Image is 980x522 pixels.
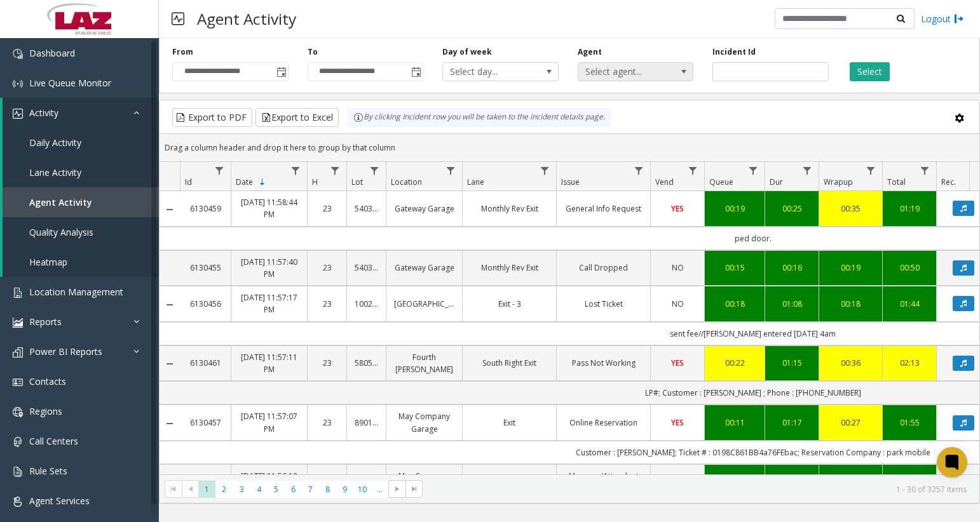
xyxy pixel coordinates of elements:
[470,203,548,215] a: Monthly Rev Exit
[3,98,159,128] a: Activity
[187,298,223,310] a: 6130456
[409,63,423,81] span: Toggle popup
[172,46,193,58] label: From
[941,177,956,187] span: Rec.
[29,77,111,89] span: Live Queue Monitor
[371,481,388,498] span: Page 11
[394,298,454,310] a: [GEOGRAPHIC_DATA]
[658,357,697,369] a: YES
[172,3,184,34] img: pageIcon
[29,137,81,149] span: Daily Activity
[564,298,643,310] a: Lost Ticket
[354,481,371,498] span: Page 10
[394,470,454,494] a: May Company Garage
[355,203,378,215] a: 540377
[211,162,228,179] a: Id Filter Menu
[470,262,548,274] a: Monthly Rev Exit
[850,62,890,81] button: Select
[29,495,90,507] span: Agent Services
[391,177,422,187] span: Location
[353,112,364,123] img: infoIcon.svg
[355,417,378,429] a: 890191
[160,359,180,369] a: Collapse Details
[712,357,757,369] div: 00:22
[315,417,339,429] a: 23
[250,481,268,498] span: Page 4
[29,405,62,417] span: Regions
[187,357,223,369] a: 6130461
[388,480,405,498] span: Go to the next page
[773,417,811,429] a: 01:17
[630,162,648,179] a: Issue Filter Menu
[827,417,875,429] div: 00:27
[672,262,684,273] span: NO
[890,298,929,310] a: 01:44
[29,166,81,178] span: Lane Activity
[29,465,67,477] span: Rule Sets
[239,351,299,375] a: [DATE] 11:57:11 PM
[658,262,697,274] a: NO
[355,298,378,310] a: 100221
[409,484,419,494] span: Go to the last page
[315,298,339,310] a: 23
[712,298,757,310] div: 00:18
[285,481,302,498] span: Page 6
[287,162,304,179] a: Date Filter Menu
[315,357,339,369] a: 23
[302,481,319,498] span: Page 7
[773,298,811,310] div: 01:08
[578,46,602,58] label: Agent
[712,203,757,215] a: 00:19
[890,262,929,274] a: 00:50
[564,203,643,215] a: General Info Request
[564,262,643,274] a: Call Dropped
[773,357,811,369] a: 01:15
[355,357,378,369] a: 580542
[187,262,223,274] a: 6130455
[308,46,318,58] label: To
[3,247,159,277] a: Heatmap
[712,46,756,58] label: Incident Id
[187,203,223,215] a: 6130459
[405,480,423,498] span: Go to the last page
[366,162,383,179] a: Lot Filter Menu
[351,177,363,187] span: Lot
[185,177,192,187] span: Id
[172,108,252,127] button: Export to PDF
[890,417,929,429] div: 01:55
[655,177,674,187] span: Vend
[394,410,454,434] a: May Company Garage
[239,470,299,494] a: [DATE] 11:56:19 PM
[187,417,223,429] a: 6130457
[312,177,318,187] span: H
[29,286,123,298] span: Location Management
[827,262,875,274] div: 00:19
[29,226,93,238] span: Quality Analysis
[13,288,23,298] img: 'icon'
[658,203,697,215] a: YES
[671,203,684,214] span: YES
[442,162,459,179] a: Location Filter Menu
[13,467,23,477] img: 'icon'
[355,262,378,274] a: 540377
[671,417,684,428] span: YES
[578,63,670,81] span: Select agent...
[442,46,492,58] label: Day of week
[239,410,299,434] a: [DATE] 11:57:07 PM
[890,203,929,215] a: 01:19
[319,481,336,498] span: Page 8
[394,203,454,215] a: Gateway Garage
[564,417,643,429] a: Online Reservation
[191,3,303,34] h3: Agent Activity
[13,347,23,358] img: 'icon'
[770,177,783,187] span: Dur
[470,417,548,429] a: Exit
[712,417,757,429] a: 00:11
[347,108,611,127] div: By clicking Incident row you will be taken to the incident details page.
[672,298,684,309] span: NO
[890,357,929,369] div: 02:13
